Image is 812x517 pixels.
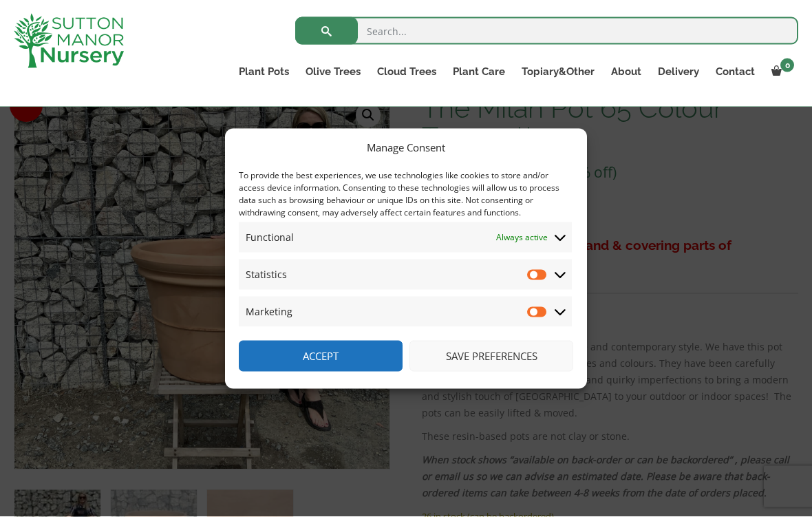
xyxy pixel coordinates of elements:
[14,14,124,68] img: logo
[239,341,403,372] button: Accept
[367,139,445,156] div: Manage Consent
[603,62,650,81] a: About
[763,62,798,81] a: 0
[239,297,572,327] summary: Marketing
[246,304,292,320] span: Marketing
[239,222,572,253] summary: Functional Always active
[369,62,445,81] a: Cloud Trees
[231,62,297,81] a: Plant Pots
[246,229,294,246] span: Functional
[297,62,369,81] a: Olive Trees
[246,266,287,283] span: Statistics
[513,62,603,81] a: Topiary&Other
[239,169,572,219] div: To provide the best experiences, we use technologies like cookies to store and/or access device i...
[707,62,763,81] a: Contact
[295,17,798,45] input: Search...
[650,62,707,81] a: Delivery
[239,260,572,290] summary: Statistics
[445,62,513,81] a: Plant Care
[409,341,573,372] button: Save preferences
[496,229,548,246] span: Always active
[780,59,794,72] span: 0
